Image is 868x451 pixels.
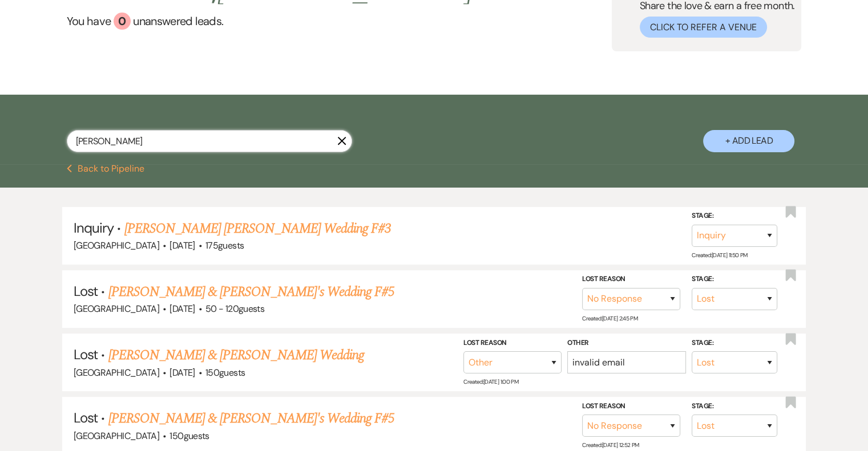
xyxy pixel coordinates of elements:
[67,164,145,173] button: Back to Pipeline
[692,251,747,259] span: Created: [DATE] 11:50 PM
[67,13,482,30] a: You have 0 unanswered leads.
[67,130,352,152] input: Search by name, event date, email address or phone number
[692,400,777,413] label: Stage:
[74,409,98,426] span: Lost
[169,239,195,251] span: [DATE]
[692,210,777,222] label: Stage:
[692,273,777,286] label: Stage:
[74,219,114,237] span: Inquiry
[74,430,159,442] span: [GEOGRAPHIC_DATA]
[463,336,562,349] label: Lost Reason
[582,400,680,413] label: Lost Reason
[640,17,767,38] button: Click to Refer a Venue
[692,336,777,349] label: Stage:
[74,303,159,315] span: [GEOGRAPHIC_DATA]
[205,367,245,379] span: 150 guests
[582,441,639,449] span: Created: [DATE] 12:52 PM
[169,303,195,315] span: [DATE]
[74,367,159,379] span: [GEOGRAPHIC_DATA]
[205,303,264,315] span: 50 - 120 guests
[169,430,209,442] span: 150 guests
[108,345,364,365] a: [PERSON_NAME] & [PERSON_NAME] Wedding
[582,273,680,286] label: Lost Reason
[124,218,391,239] a: [PERSON_NAME] [PERSON_NAME] Wedding F#3
[108,282,394,302] a: [PERSON_NAME] & [PERSON_NAME]'s Wedding F#5
[463,378,518,385] span: Created: [DATE] 1:00 PM
[74,282,98,300] span: Lost
[108,408,394,429] a: [PERSON_NAME] & [PERSON_NAME]'s Wedding F#5
[74,239,159,251] span: [GEOGRAPHIC_DATA]
[114,13,131,30] div: 0
[205,239,244,251] span: 175 guests
[582,315,637,322] span: Created: [DATE] 2:45 PM
[169,367,195,379] span: [DATE]
[703,130,794,152] button: + Add Lead
[74,346,98,363] span: Lost
[567,336,686,349] label: Other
